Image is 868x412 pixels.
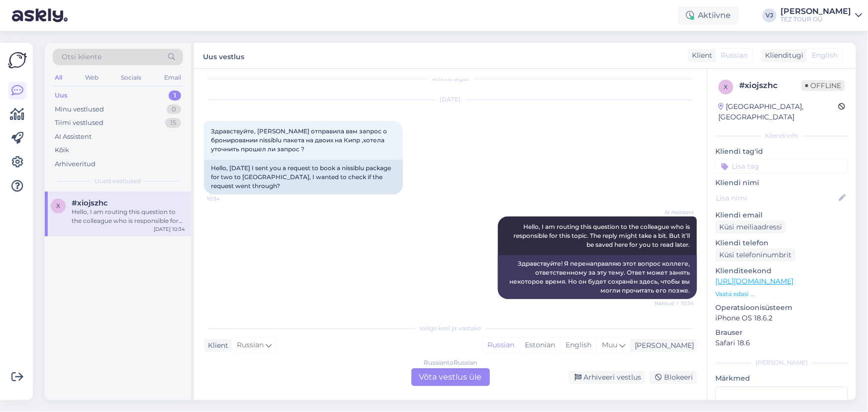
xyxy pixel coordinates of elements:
[204,74,697,83] div: Vestlus algas
[780,7,851,15] div: [PERSON_NAME]
[801,80,845,91] span: Offline
[715,146,848,157] p: Kliendi tag'id
[53,71,64,84] div: All
[55,159,96,169] div: Arhiveeritud
[169,91,181,101] div: 1
[715,220,786,234] div: Küsi meiliaadressi
[715,266,848,276] p: Klienditeekond
[62,52,101,62] span: Otsi kliente
[119,71,143,84] div: Socials
[162,71,183,84] div: Email
[780,7,862,23] a: [PERSON_NAME]TEZ TOUR OÜ
[55,91,68,101] div: Uus
[55,132,92,142] div: AI Assistent
[237,340,264,351] span: Russian
[761,50,803,61] div: Klienditugi
[55,145,69,155] div: Kõik
[519,338,560,353] div: Estonian
[211,127,388,153] span: Здравствуйте, [PERSON_NAME] отправила вам запрос о бронировании nissiblu пакета на двоих на Кипр ...
[204,340,228,351] div: Klient
[72,199,108,207] span: #xiojszhc
[715,373,848,384] p: Märkmed
[204,95,697,104] div: [DATE]
[631,340,694,351] div: [PERSON_NAME]
[721,50,748,61] span: Russian
[649,371,697,384] div: Blokeeri
[204,324,697,333] div: Valige keel ja vastake
[780,15,851,23] div: TEZ TOUR OÜ
[569,371,645,384] div: Arhiveeri vestlus
[657,208,694,216] span: AI Assistent
[655,300,694,307] span: Nähtud ✓ 10:34
[715,210,848,220] p: Kliendi email
[411,368,490,386] div: Võta vestlus üle
[204,160,403,195] div: Hello, [DATE] I sent you a request to book a nissiblu package for two to [GEOGRAPHIC_DATA], I wan...
[602,340,617,349] span: Muu
[724,83,728,91] span: x
[715,327,848,338] p: Brauser
[207,195,244,203] span: 10:34
[812,50,838,61] span: English
[715,358,848,367] div: [PERSON_NAME]
[55,118,103,128] div: Tiimi vestlused
[56,202,60,209] span: x
[715,248,795,262] div: Küsi telefoninumbrit
[498,255,697,299] div: Здравствуйте! Я перенаправляю этот вопрос коллеге, ответственному за эту тему. Ответ может занять...
[716,193,837,204] input: Lisa nimi
[8,51,27,70] img: Askly Logo
[715,238,848,248] p: Kliendi telefon
[688,50,712,61] div: Klient
[83,71,100,84] div: Web
[718,102,838,122] div: [GEOGRAPHIC_DATA], [GEOGRAPHIC_DATA]
[95,177,141,186] span: Uued vestlused
[165,118,181,128] div: 15
[715,277,793,286] a: [URL][DOMAIN_NAME]
[154,225,185,233] div: [DATE] 10:34
[715,178,848,188] p: Kliendi nimi
[72,207,185,225] div: Hello, I am routing this question to the colleague who is responsible for this topic. The reply m...
[55,104,104,114] div: Minu vestlused
[513,223,691,248] span: Hello, I am routing this question to the colleague who is responsible for this topic. The reply m...
[424,358,477,367] div: Russian to Russian
[715,313,848,323] p: iPhone OS 18.6.2
[560,338,596,353] div: English
[763,8,776,22] div: VJ
[715,303,848,313] p: Operatsioonisüsteem
[715,290,848,299] p: Vaata edasi ...
[203,49,244,62] label: Uus vestlus
[678,6,739,24] div: Aktiivne
[739,80,801,92] div: # xiojszhc
[715,338,848,348] p: Safari 18.6
[715,131,848,140] div: Kliendi info
[715,159,848,174] input: Lisa tag
[482,338,519,353] div: Russian
[167,104,181,114] div: 0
